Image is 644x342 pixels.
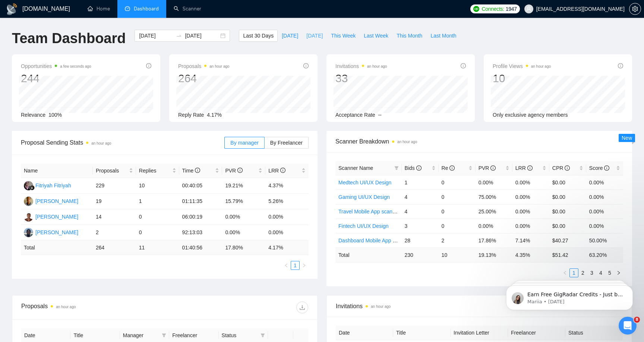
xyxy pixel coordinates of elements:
[512,248,549,262] td: 4.35 %
[178,71,230,85] div: 264
[29,185,35,190] img: gigradar-bm.png
[586,204,623,219] td: 0.00%
[338,209,400,214] a: Travel Mobile App scanner
[336,301,623,311] span: Invitations
[439,190,476,204] td: 0
[139,32,173,40] input: Start date
[606,269,614,277] a: 5
[282,32,298,40] span: [DATE]
[634,317,640,323] span: 8
[402,204,439,219] td: 4
[476,233,512,248] td: 17.86%
[282,261,291,270] li: Previous Page
[179,194,222,209] td: 01:11:35
[335,248,402,262] td: Total
[451,326,508,340] th: Invitation Letter
[405,165,422,171] span: Bids
[268,168,285,174] span: LRR
[303,63,309,68] span: info-circle
[24,228,33,237] img: oA
[461,63,466,68] span: info-circle
[397,140,417,144] time: an hour ago
[302,263,306,268] span: right
[587,268,596,277] li: 3
[338,194,390,200] a: Gaming UI/UX Design
[93,241,136,255] td: 264
[335,137,623,146] span: Scanner Breakdown
[338,223,389,229] a: Fintech UI/UX Design
[476,190,512,204] td: 75.00%
[327,30,360,42] button: This Week
[32,22,129,205] span: Earn Free GigRadar Credits - Just by Sharing Your Story! 💬 Want more credits for sending proposal...
[136,194,179,209] td: 1
[12,30,126,47] h1: Team Dashboard
[21,241,93,255] td: Total
[549,233,586,248] td: $40.27
[222,225,265,241] td: 0.00%
[586,190,623,204] td: 0.00%
[588,269,596,277] a: 3
[291,261,299,270] a: 1
[439,219,476,233] td: 0
[402,190,439,204] td: 4
[32,29,129,35] p: Message from Mariia, sent 7w ago
[629,3,641,15] button: setting
[182,168,200,174] span: Time
[300,261,309,270] button: right
[416,165,422,171] span: info-circle
[364,32,388,40] span: Last Week
[261,333,265,338] span: filter
[586,248,623,262] td: 63.20 %
[614,268,623,277] button: right
[24,229,78,235] a: oA[PERSON_NAME]
[426,30,460,42] button: Last Month
[176,33,182,39] span: swap-right
[565,326,623,340] th: Status
[93,178,136,194] td: 229
[402,175,439,190] td: 1
[442,165,455,171] span: Re
[561,268,569,277] li: Previous Page
[174,6,201,12] a: searchScanner
[162,333,166,338] span: filter
[21,164,93,178] th: Name
[60,64,91,68] time: a few seconds ago
[222,241,265,255] td: 17.80 %
[561,268,569,277] button: left
[48,112,62,118] span: 100%
[179,178,222,194] td: 00:40:05
[402,233,439,248] td: 28
[123,331,159,339] span: Manager
[134,6,159,12] span: Dashboard
[297,304,308,310] span: download
[222,178,265,194] td: 19.21%
[207,112,222,118] span: 4.17%
[402,248,439,262] td: 230
[586,233,623,248] td: 50.00%
[597,269,605,277] a: 4
[526,6,531,12] span: user
[393,162,400,174] span: filter
[482,5,504,13] span: Connects:
[586,219,623,233] td: 0.00%
[88,6,110,12] a: homeHome
[21,112,45,118] span: Relevance
[570,269,578,277] a: 1
[265,209,309,225] td: 0.00%
[35,197,78,205] div: [PERSON_NAME]
[549,219,586,233] td: $0.00
[476,204,512,219] td: 25.00%
[552,165,570,171] span: CPR
[160,330,168,341] span: filter
[439,175,476,190] td: 0
[527,165,533,171] span: info-circle
[278,30,302,42] button: [DATE]
[24,213,78,219] a: RA[PERSON_NAME]
[449,165,455,171] span: info-circle
[549,204,586,219] td: $0.00
[493,71,551,85] div: 10
[24,181,33,190] img: FF
[300,261,309,270] li: Next Page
